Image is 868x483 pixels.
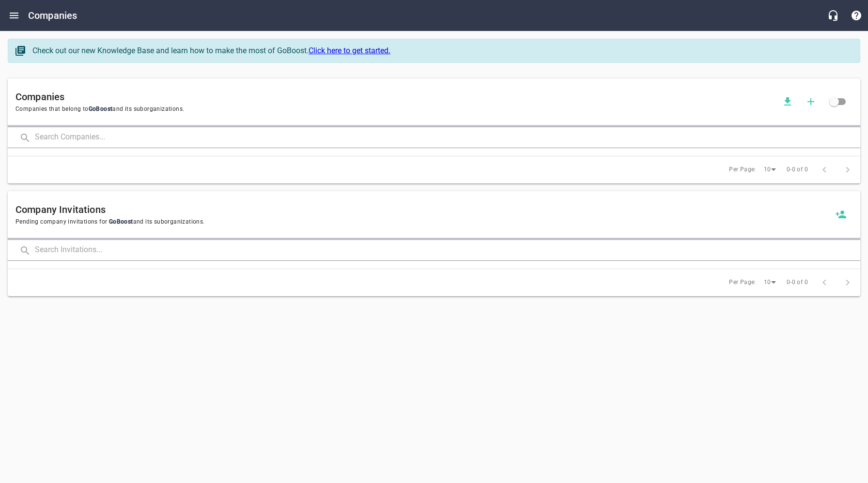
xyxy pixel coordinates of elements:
span: Click to view all companies [822,90,846,113]
button: Live Chat [821,4,845,27]
button: Invite a new company [829,203,852,226]
button: Add a new company [799,90,822,113]
span: 0-0 of 0 [787,165,808,175]
h6: Companies [15,89,776,105]
div: Check out our new Knowledge Base and learn how to make the most of GoBoost. [32,45,850,57]
span: GoBoost [89,106,113,112]
div: 10 [760,163,779,176]
h6: Companies [28,8,77,23]
div: 10 [760,276,779,289]
input: Search Companies... [35,127,860,148]
button: Open drawer [2,4,26,27]
span: GoBoost [107,218,133,225]
a: Click here to get started. [309,46,390,55]
span: Companies that belong to and its suborganizations. [15,105,776,114]
h6: Company Invitations [15,202,829,217]
span: Per Page: [729,278,756,287]
span: 0-0 of 0 [787,278,808,287]
button: Support Portal [845,4,868,27]
button: Download companies [776,90,799,113]
span: Per Page: [729,165,756,175]
input: Search Invitations... [35,240,860,261]
span: Pending company invitations for and its suborganizations. [15,217,829,227]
